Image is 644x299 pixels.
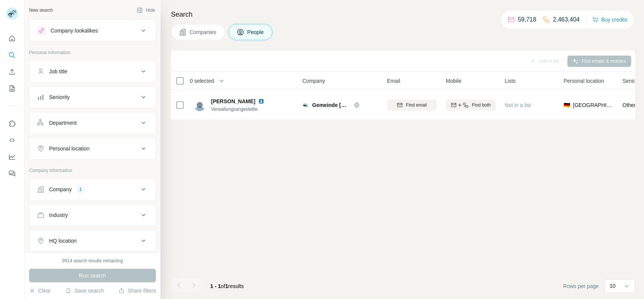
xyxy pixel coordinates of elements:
h4: Search [171,9,635,20]
button: Job title [29,62,156,81]
span: Seniority [622,77,643,85]
span: Verwaltungsangestellte [211,106,273,113]
span: 0 selected [190,77,214,85]
div: New search [29,7,53,14]
img: Avatar [194,99,206,111]
button: Share filters [119,287,156,294]
button: Feedback [6,167,18,180]
p: 10 [610,282,616,290]
button: Find email [387,99,437,111]
button: Seniority [29,88,156,106]
button: Use Surfe on LinkedIn [6,117,18,130]
div: HQ location [49,237,77,245]
span: Email [387,77,400,85]
div: Industry [49,211,68,219]
span: [PERSON_NAME] [211,98,255,105]
p: 59,718 [518,15,536,24]
button: HQ location [29,232,156,250]
div: Job title [49,68,67,75]
span: Gemeinde [GEOGRAPHIC_DATA] [312,101,350,109]
button: Clear [29,287,51,294]
button: My lists [6,82,18,95]
button: Company lookalikes [29,22,156,40]
span: 1 - 1 [210,283,221,289]
button: Enrich CSV [6,65,18,79]
button: Dashboard [6,150,18,164]
span: 🇩🇪 [564,101,570,109]
button: Quick start [6,32,18,45]
button: Hide [131,5,160,16]
p: Personal information [29,49,156,56]
span: [GEOGRAPHIC_DATA] [573,101,613,109]
button: Personal location [29,139,156,158]
div: Personal location [49,145,89,152]
span: 1 [225,283,228,289]
img: LinkedIn logo [258,98,264,104]
div: Company lookalikes [51,27,98,34]
span: Find both [472,102,491,108]
span: Mobile [446,77,461,85]
span: results [210,283,244,289]
span: Lists [505,77,516,85]
button: Industry [29,206,156,224]
button: Find both [446,99,496,111]
div: 9914 search results remaining [62,257,123,264]
button: Use Surfe API [6,133,18,147]
img: Logo of Gemeinde Thalmassing [302,102,308,108]
span: Company [302,77,325,85]
span: People [247,28,265,36]
p: 2,463,404 [553,15,580,24]
button: Search [6,48,18,62]
div: Seniority [49,93,69,101]
div: 1 [76,186,85,193]
button: Company1 [29,180,156,198]
button: Buy credits [592,14,627,25]
div: Department [49,119,77,127]
button: Department [29,114,156,132]
span: Other [622,102,636,108]
p: Company information [29,167,156,174]
button: Save search [65,287,104,294]
span: Personal location [564,77,604,85]
span: of [221,283,225,289]
span: Companies [190,28,217,36]
span: Find email [406,102,427,108]
span: Rows per page [563,282,599,290]
div: Company [49,186,72,193]
span: Not in a list [505,102,531,108]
